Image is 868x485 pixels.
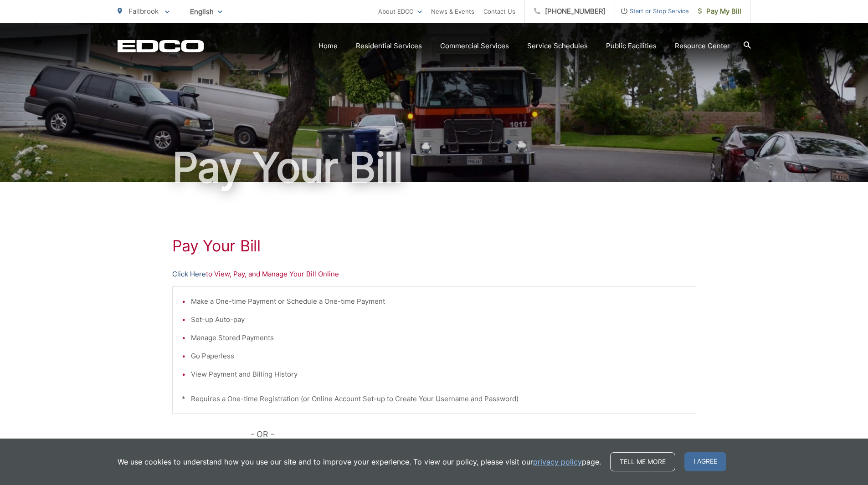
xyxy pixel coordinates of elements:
h1: Pay Your Bill [118,145,751,190]
li: Manage Stored Payments [191,332,687,343]
a: Service Schedules [527,41,588,51]
li: View Payment and Billing History [191,369,687,380]
a: Public Facilities [606,41,657,51]
a: Residential Services [356,41,422,51]
span: Pay My Bill [698,6,741,17]
a: Resource Center [675,41,730,51]
p: - OR - [251,428,696,441]
a: EDCD logo. Return to the homepage. [118,40,204,52]
a: Click Here [172,269,206,280]
span: Fallbrook [128,7,159,15]
span: English [183,4,229,20]
p: to View, Pay, and Manage Your Bill Online [172,269,696,280]
li: Set-up Auto-pay [191,314,687,325]
h1: Pay Your Bill [172,237,696,255]
li: Make a One-time Payment or Schedule a One-time Payment [191,296,687,307]
a: Contact Us [483,6,515,17]
a: News & Events [431,6,474,17]
p: We use cookies to understand how you use our site and to improve your experience. To view our pol... [118,456,601,467]
a: Home [318,41,338,51]
p: * Requires a One-time Registration (or Online Account Set-up to Create Your Username and Password) [182,393,687,404]
a: Commercial Services [440,41,509,51]
span: I agree [684,452,726,471]
a: About EDCO [378,6,422,17]
a: Tell me more [610,452,675,471]
a: privacy policy [533,456,582,467]
li: Go Paperless [191,351,687,362]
